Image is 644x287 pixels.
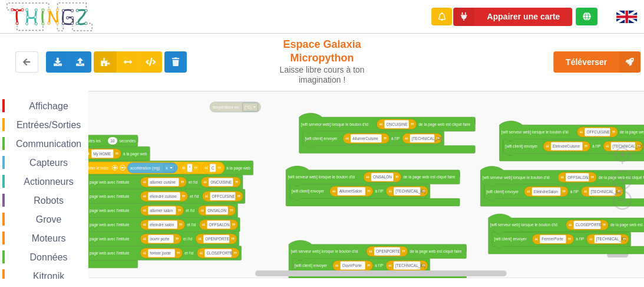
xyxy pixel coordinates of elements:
text: EteindreSalon [534,190,558,194]
text: éteindre cuisine [150,194,177,198]
text: fermer porte [150,251,171,256]
text: de la page web est cliqué faire [403,175,455,180]
div: Espace Galaxia Micropython [269,38,375,85]
text: et l'id [190,194,199,198]
text: température en [213,105,239,109]
text: EteindreCuisine [553,144,580,148]
text: créer le texte [87,166,109,170]
text: OFFCUISINE [586,130,610,134]
text: My HOME [93,152,111,156]
text: C [212,166,214,170]
text: et l'id [189,180,197,184]
span: Entrées/Sorties [15,120,82,130]
span: Moteurs [30,233,68,243]
text: [wifi client] envoyer [295,263,328,268]
text: et l'id [184,251,193,255]
text: [wifi client] envoyer [486,190,519,194]
text: OFFCUISINE [212,194,235,198]
text: accélération (mg) [130,166,160,171]
text: à l'IP [375,189,383,193]
text: ONCUISINE [386,122,408,126]
text: [wifi serveur web] lorsque le bouton d'id [288,175,355,180]
text: éteindre salon [150,223,174,227]
text: [TECHNICAL_ID] [395,189,425,194]
text: 10 [110,139,115,143]
span: Communication [14,139,83,149]
text: FermerPorte [541,237,563,241]
text: [wifi client] envoyer [305,136,338,141]
text: secondes [120,139,137,143]
span: Données [28,252,70,262]
text: [wifi serveur web] lorsque le bouton d'id [301,122,368,127]
text: ° [189,166,191,170]
img: gb.png [616,11,637,23]
text: de la page web est cliqué faire [409,249,461,254]
text: de la page web est cliqué faire [418,122,470,127]
div: Laisse libre cours à ton imagination ! [269,65,375,85]
text: (°C) [245,105,252,109]
text: OFFSALON [209,223,229,227]
text: [TECHNICAL_ID] [590,190,620,194]
img: thingz_logo.png [5,1,94,32]
text: ouvrir porte [150,237,169,242]
text: [wifi serveur web] lorsque le bouton d'id [501,130,569,135]
span: Robots [32,195,65,206]
text: et l'id [186,208,194,213]
text: OuvrirPorte [342,263,362,268]
text: [wifi serveur web] lorsque le bouton d'id [482,175,549,180]
text: [TECHNICAL_ID] [395,263,425,268]
text: ONSALON [207,208,226,213]
text: [wifi client] envoyer [505,144,538,149]
div: Tu es connecté au serveur de création de Thingz [576,8,597,25]
text: [wifi client] envoyer [292,189,325,194]
span: Grove [34,214,64,224]
text: CLOSEPORTE [206,251,233,255]
text: [TECHNICAL_ID] [412,136,442,141]
text: à l'IP [391,136,399,141]
text: [wifi client] envoyer [494,237,527,242]
text: à la page web [123,152,147,156]
span: Capteurs [28,158,70,168]
text: x [166,166,168,170]
text: [TECHNICAL_ID] [596,237,626,242]
span: Kitronik [31,271,66,281]
text: à l'IP [375,263,383,268]
span: Actionneurs [22,177,75,187]
text: AllumerCuisine [352,136,378,141]
text: ONSALON [373,175,392,179]
text: et l'id [183,237,192,241]
span: Affichage [27,101,70,111]
text: à l'IP [592,144,600,148]
text: [TECHNICAL_ID] [613,144,643,149]
text: CLOSEPORTE [575,223,602,227]
text: [wifi serveur web] lorsque le bouton d'id [490,223,557,227]
text: OPENPORTE [376,249,400,253]
text: et l'id [187,223,196,227]
button: Téléverser [553,51,640,73]
text: à la page web [226,166,250,171]
text: allumer cuisine [150,180,176,184]
text: allumer salon [150,208,173,213]
text: à l'IP [576,237,584,241]
button: Appairer une carte [453,8,572,26]
text: à l'IP [570,190,579,194]
text: OFFSALON [567,175,588,179]
text: OPENPORTE [205,237,229,241]
text: ONCUISINE [210,180,232,184]
text: [wifi serveur web] lorsque le bouton d'id [290,249,358,254]
text: AllumerSalon [339,189,362,193]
